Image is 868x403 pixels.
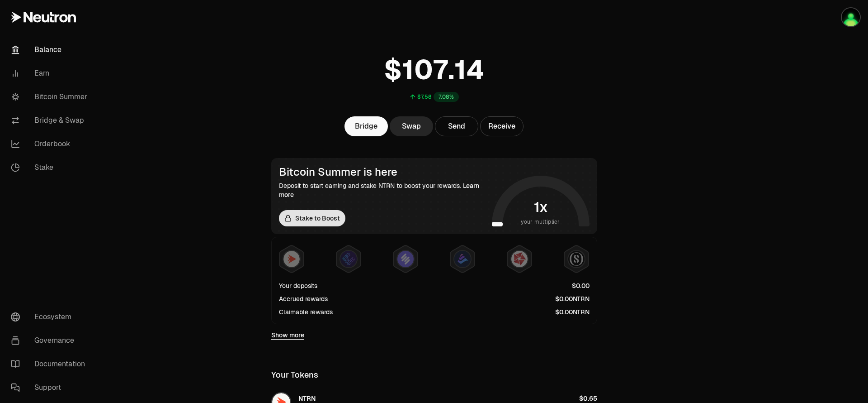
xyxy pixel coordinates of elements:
a: Bitcoin Summer [4,85,98,109]
div: Deposit to start earning and stake NTRN to boost your rewards. [279,181,488,199]
a: Show more [271,331,304,340]
span: $0.65 [579,394,597,403]
a: Documentation [4,352,98,376]
a: Orderbook [4,132,98,156]
div: Your deposits [279,281,317,290]
img: Bedrock Diamonds [454,251,471,267]
a: Bridge [344,116,388,136]
img: NTRN [283,251,300,267]
div: Claimable rewards [279,307,333,317]
img: Structured Points [568,251,585,267]
a: Governance [4,329,98,352]
a: Support [4,376,98,399]
div: Your Tokens [271,369,318,381]
div: Bitcoin Summer is here [279,166,488,178]
img: EtherFi Points [340,251,357,267]
a: Stake [4,156,98,179]
div: Accrued rewards [279,294,328,303]
div: 7.08% [434,92,459,102]
a: Ecosystem [4,305,98,329]
a: Earn [4,62,98,85]
div: $7.58 [417,93,432,101]
img: Solv Points [397,251,414,267]
button: Send [435,116,478,136]
img: SSYC 0992 [842,8,860,26]
a: Balance [4,38,98,62]
a: Swap [390,116,433,136]
span: NTRN [298,394,316,403]
img: Mars Fragments [511,251,528,267]
a: Stake to Boost [279,210,345,226]
a: Bridge & Swap [4,109,98,132]
span: your multiplier [521,217,560,226]
button: Receive [480,116,524,136]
